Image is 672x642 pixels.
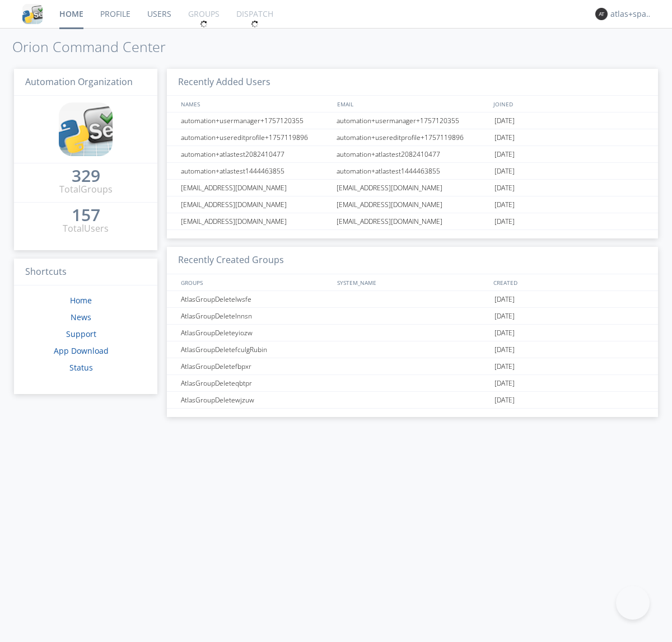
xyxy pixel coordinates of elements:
a: AtlasGroupDeletelwsfe[DATE] [167,291,658,308]
div: [EMAIL_ADDRESS][DOMAIN_NAME] [178,213,333,229]
img: spin.svg [200,20,208,28]
div: atlas+spanish0002 [610,8,652,20]
div: AtlasGroupDeletefculgRubin [178,341,333,358]
img: cddb5a64eb264b2086981ab96f4c1ba7 [22,4,43,24]
a: AtlasGroupDeletefbpxr[DATE] [167,358,658,375]
div: Total Groups [59,183,113,196]
a: 157 [72,209,100,222]
img: 373638.png [595,8,608,20]
div: AtlasGroupDeletefbpxr [178,358,333,374]
div: [EMAIL_ADDRESS][DOMAIN_NAME] [178,196,333,213]
div: automation+atlastest1444463855 [334,163,492,179]
a: Home [70,295,92,306]
div: [EMAIL_ADDRESS][DOMAIN_NAME] [334,213,492,229]
div: [EMAIL_ADDRESS][DOMAIN_NAME] [334,196,492,213]
div: AtlasGroupDeletelnnsn [178,308,333,324]
a: [EMAIL_ADDRESS][DOMAIN_NAME][EMAIL_ADDRESS][DOMAIN_NAME][DATE] [167,180,658,196]
a: automation+atlastest1444463855automation+atlastest1444463855[DATE] [167,163,658,180]
a: automation+usermanager+1757120355automation+usermanager+1757120355[DATE] [167,113,658,129]
span: [DATE] [494,341,515,358]
a: [EMAIL_ADDRESS][DOMAIN_NAME][EMAIL_ADDRESS][DOMAIN_NAME][DATE] [167,213,658,230]
div: AtlasGroupDeleteqbtpr [178,375,333,391]
span: [DATE] [494,392,515,409]
div: automation+usereditprofile+1757119896 [178,129,333,146]
span: [DATE] [494,129,515,146]
a: AtlasGroupDeletefculgRubin[DATE] [167,341,658,358]
a: automation+atlastest2082410477automation+atlastest2082410477[DATE] [167,146,658,163]
div: automation+atlastest1444463855 [178,163,333,179]
div: 157 [72,209,100,221]
span: [DATE] [494,375,515,392]
div: SYSTEM_NAME [334,274,491,290]
span: [DATE] [494,163,515,180]
div: AtlasGroupDeleteyiozw [178,325,333,341]
a: AtlasGroupDeletelnnsn[DATE] [167,308,658,325]
span: [DATE] [494,291,515,308]
div: EMAIL [334,96,491,112]
div: automation+usermanager+1757120355 [178,113,333,129]
a: Support [66,329,96,339]
div: NAMES [178,96,332,112]
div: [EMAIL_ADDRESS][DOMAIN_NAME] [334,180,492,196]
div: automation+usereditprofile+1757119896 [334,129,492,146]
a: automation+usereditprofile+1757119896automation+usereditprofile+1757119896[DATE] [167,129,658,146]
div: [EMAIL_ADDRESS][DOMAIN_NAME] [178,180,333,196]
div: AtlasGroupDeletelwsfe [178,291,333,307]
span: [DATE] [494,358,515,375]
div: AtlasGroupDeletewjzuw [178,392,333,408]
div: Total Users [63,222,109,235]
h3: Recently Added Users [167,69,658,96]
a: AtlasGroupDeleteqbtpr[DATE] [167,375,658,392]
h3: Recently Created Groups [167,247,658,274]
img: cddb5a64eb264b2086981ab96f4c1ba7 [59,102,113,156]
a: App Download [54,345,109,356]
a: 329 [72,170,100,183]
span: [DATE] [494,308,515,325]
h3: Shortcuts [14,259,157,286]
div: automation+usermanager+1757120355 [334,113,492,129]
span: [DATE] [494,213,515,230]
span: [DATE] [494,113,515,129]
a: News [71,312,91,322]
span: [DATE] [494,180,515,196]
div: 329 [72,170,100,181]
span: [DATE] [494,325,515,341]
a: AtlasGroupDeletewjzuw[DATE] [167,392,658,409]
span: [DATE] [494,146,515,163]
div: JOINED [491,96,647,112]
a: Status [69,362,93,373]
div: GROUPS [178,274,332,290]
img: spin.svg [251,20,259,28]
div: CREATED [491,274,647,290]
iframe: Toggle Customer Support [616,586,650,620]
span: [DATE] [494,196,515,213]
a: [EMAIL_ADDRESS][DOMAIN_NAME][EMAIL_ADDRESS][DOMAIN_NAME][DATE] [167,196,658,213]
span: Automation Organization [25,76,133,88]
div: automation+atlastest2082410477 [178,146,333,162]
a: AtlasGroupDeleteyiozw[DATE] [167,325,658,341]
div: automation+atlastest2082410477 [334,146,492,162]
